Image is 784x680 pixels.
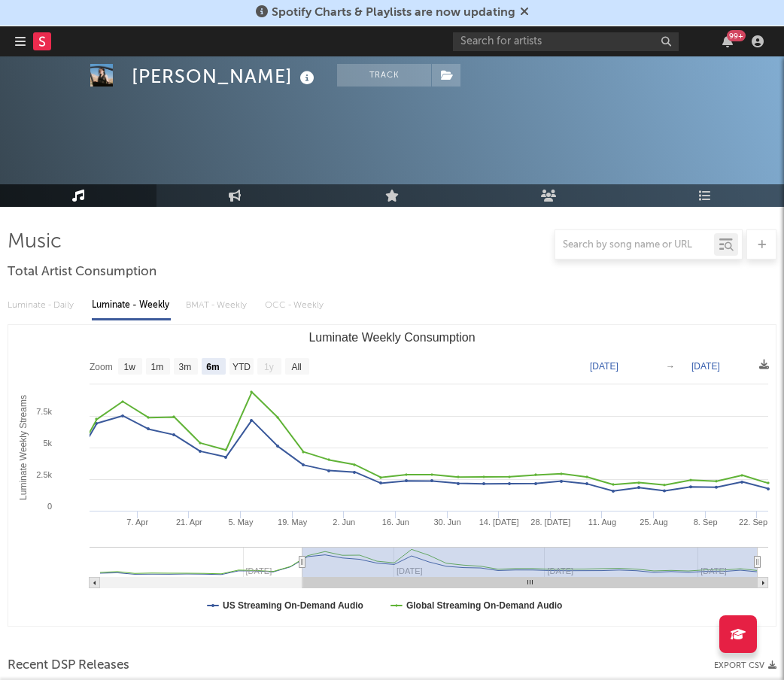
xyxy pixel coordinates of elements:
[739,518,767,527] text: 22. Sep
[8,263,156,281] span: Total Artist Consumption
[223,600,363,611] text: US Streaming On-Demand Audio
[433,518,460,527] text: 30. Jun
[337,64,431,87] button: Track
[124,362,136,372] text: 1w
[530,518,570,527] text: 28. [DATE]
[382,518,409,527] text: 16. Jun
[555,239,714,251] input: Search by song name or URL
[176,518,202,527] text: 21. Apr
[590,361,618,372] text: [DATE]
[8,657,129,675] span: Recent DSP Releases
[43,439,52,448] text: 5k
[291,362,301,372] text: All
[308,331,475,344] text: Luminate Weekly Consumption
[36,407,52,416] text: 7.5k
[228,518,254,527] text: 5. May
[694,518,718,527] text: 8. Sep
[47,502,52,511] text: 0
[18,395,29,500] text: Luminate Weekly Streams
[278,518,308,527] text: 19. May
[126,518,148,527] text: 7. Apr
[90,362,113,372] text: Zoom
[588,518,616,527] text: 11. Aug
[727,30,746,41] div: 99 +
[179,362,192,372] text: 3m
[132,64,318,89] div: [PERSON_NAME]
[520,7,529,19] span: Dismiss
[8,325,776,626] svg: Luminate Weekly Consumption
[151,362,164,372] text: 1m
[264,362,274,372] text: 1y
[92,293,171,318] div: Luminate - Weekly
[714,661,776,670] button: Export CSV
[691,361,720,372] text: [DATE]
[640,518,667,527] text: 25. Aug
[479,518,519,527] text: 14. [DATE]
[333,518,355,527] text: 2. Jun
[206,362,219,372] text: 6m
[406,600,563,611] text: Global Streaming On-Demand Audio
[272,7,515,19] span: Spotify Charts & Playlists are now updating
[722,35,733,47] button: 99+
[453,32,679,51] input: Search for artists
[666,361,675,372] text: →
[36,470,52,479] text: 2.5k
[232,362,251,372] text: YTD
